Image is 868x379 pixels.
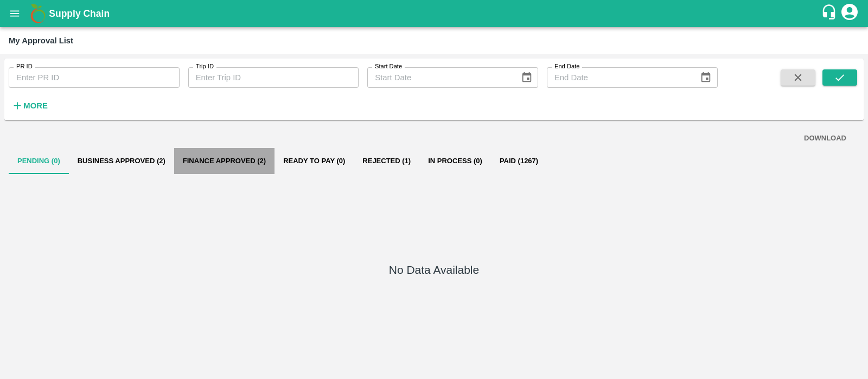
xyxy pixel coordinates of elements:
label: PR ID [16,62,33,71]
button: Rejected (1) [354,148,419,174]
input: End Date [547,67,691,88]
label: Start Date [375,62,402,71]
a: Supply Chain [49,6,821,21]
button: Business Approved (2) [69,148,174,174]
div: My Approval List [9,34,73,48]
input: Enter PR ID [9,67,180,88]
button: Finance Approved (2) [174,148,275,174]
label: Trip ID [196,62,214,71]
button: open drawer [2,1,27,26]
div: customer-support [821,4,840,23]
button: More [9,97,50,115]
b: Supply Chain [49,8,110,19]
button: In Process (0) [419,148,491,174]
div: account of current user [840,2,859,25]
button: Choose date [695,67,716,88]
label: End Date [554,62,579,71]
h5: No Data Available [389,262,479,278]
button: Choose date [516,67,537,88]
button: Paid (1267) [491,148,547,174]
button: Ready To Pay (0) [275,148,354,174]
strong: More [23,101,48,110]
input: Start Date [367,67,512,88]
input: Enter Trip ID [188,67,359,88]
button: DOWNLOAD [800,129,851,148]
button: Pending (0) [9,148,69,174]
img: logo [27,3,49,24]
